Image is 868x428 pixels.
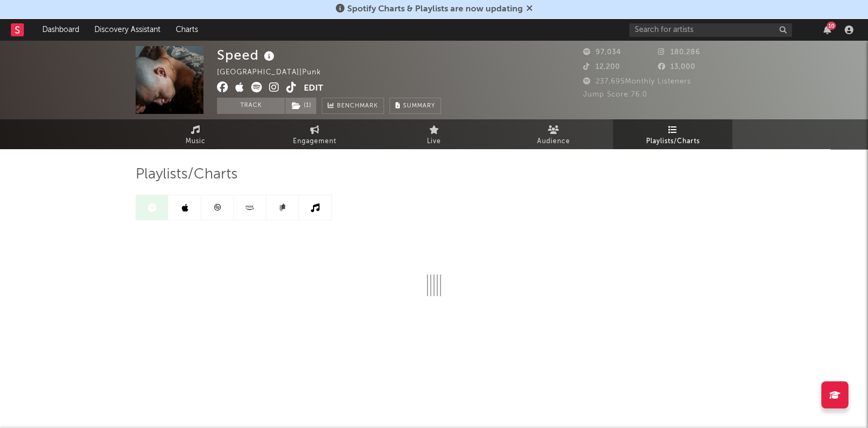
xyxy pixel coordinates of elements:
span: 237,695 Monthly Listeners [583,78,691,85]
div: Speed [217,46,277,64]
span: Summary [403,103,435,109]
span: 12,200 [583,63,620,71]
a: Charts [168,19,206,41]
span: 180,286 [658,49,700,56]
span: Audience [537,135,570,148]
span: 97,034 [583,49,621,56]
input: Search for artists [629,23,792,37]
a: Playlists/Charts [613,119,732,149]
button: (1) [285,98,316,114]
a: Dashboard [35,19,87,41]
span: 13,000 [658,63,695,71]
a: Engagement [255,119,374,149]
div: [GEOGRAPHIC_DATA] | Punk [217,66,334,79]
button: 10 [824,25,831,34]
a: Discovery Assistant [87,19,168,41]
a: Audience [494,119,613,149]
span: Playlists/Charts [136,168,238,181]
a: Live [374,119,494,149]
a: Music [136,119,255,149]
div: 10 [827,22,836,30]
a: Benchmark [322,98,384,114]
span: Jump Score: 76.0 [583,91,647,98]
button: Track [217,98,285,114]
button: Summary [390,98,441,114]
span: Playlists/Charts [646,135,700,148]
span: Benchmark [337,100,378,113]
span: Music [186,135,206,148]
span: Engagement [293,135,336,148]
span: ( 1 ) [285,98,317,114]
span: Spotify Charts & Playlists are now updating [347,5,523,14]
button: Edit [304,82,323,95]
span: Live [427,135,441,148]
span: Dismiss [526,5,533,14]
